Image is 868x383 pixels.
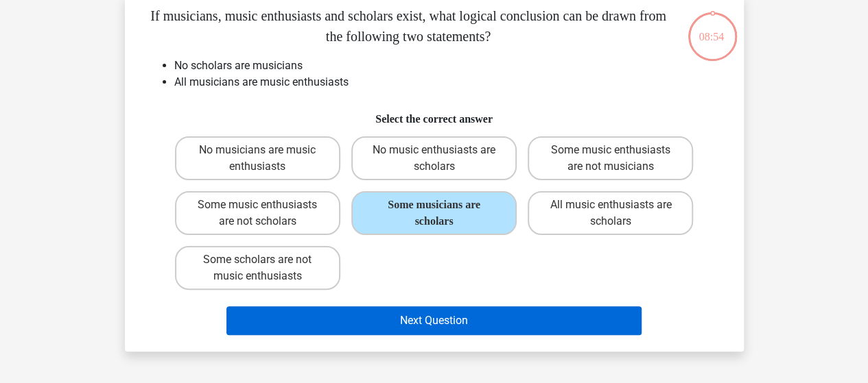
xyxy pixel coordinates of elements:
[175,246,340,290] label: Some scholars are not music enthusiasts
[528,136,693,180] label: Some music enthusiasts are not musicians
[147,101,722,125] h6: Select the correct answer
[226,306,642,335] button: Next Question
[528,191,693,235] label: All music enthusiasts are scholars
[175,191,340,235] label: Some music enthusiasts are not scholars
[174,58,722,74] li: No scholars are musicians
[175,136,340,180] label: No musicians are music enthusiasts
[351,136,517,180] label: No music enthusiasts are scholars
[687,11,738,45] div: 08:54
[147,5,670,47] p: If musicians, music enthusiasts and scholars exist, what logical conclusion can be drawn from the...
[351,191,517,235] label: Some musicians are scholars
[174,74,722,90] li: All musicians are music enthusiasts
